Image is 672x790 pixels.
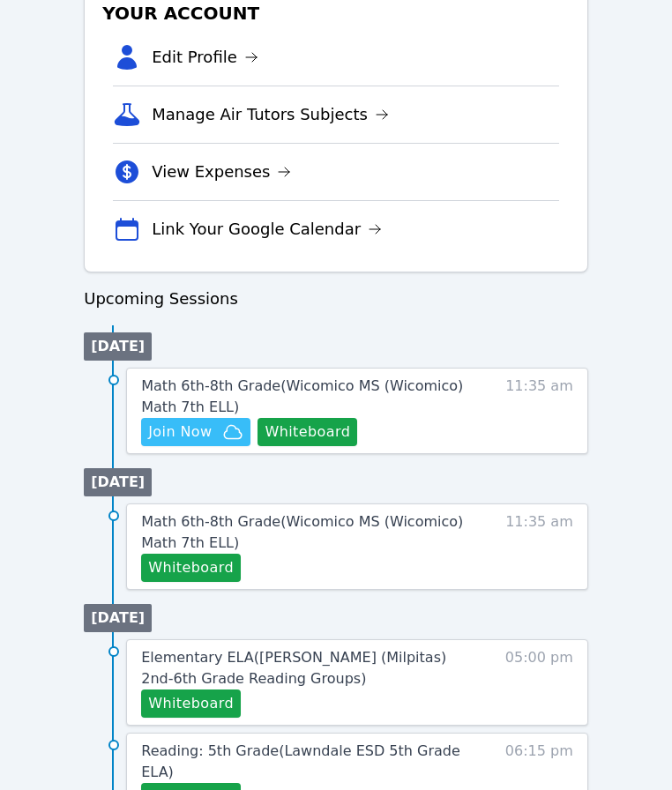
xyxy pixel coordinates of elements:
[152,217,382,242] a: Link Your Google Calendar
[141,649,446,687] span: Elementary ELA ( [PERSON_NAME] (Milpitas) 2nd-6th Grade Reading Groups )
[141,647,465,689] a: Elementary ELA([PERSON_NAME] (Milpitas) 2nd-6th Grade Reading Groups)
[141,554,241,582] button: Whiteboard
[84,604,152,632] li: [DATE]
[152,160,291,184] a: View Expenses
[141,376,465,418] a: Math 6th-8th Grade(Wicomico MS (Wicomico) Math 7th ELL)
[505,647,573,718] span: 05:00 pm
[84,468,152,496] li: [DATE]
[84,287,588,311] h3: Upcoming Sessions
[141,418,250,446] button: Join Now
[141,742,460,780] span: Reading: 5th Grade ( Lawndale ESD 5th Grade ELA )
[148,421,212,443] span: Join Now
[141,741,465,783] a: Reading: 5th Grade(Lawndale ESD 5th Grade ELA)
[505,511,573,582] span: 11:35 am
[84,332,152,361] li: [DATE]
[505,376,573,446] span: 11:35 am
[141,511,465,554] a: Math 6th-8th Grade(Wicomico MS (Wicomico) Math 7th ELL)
[141,377,463,415] span: Math 6th-8th Grade ( Wicomico MS (Wicomico) Math 7th ELL )
[141,689,241,718] button: Whiteboard
[152,102,389,127] a: Manage Air Tutors Subjects
[141,513,463,551] span: Math 6th-8th Grade ( Wicomico MS (Wicomico) Math 7th ELL )
[258,418,357,446] button: Whiteboard
[152,45,258,70] a: Edit Profile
